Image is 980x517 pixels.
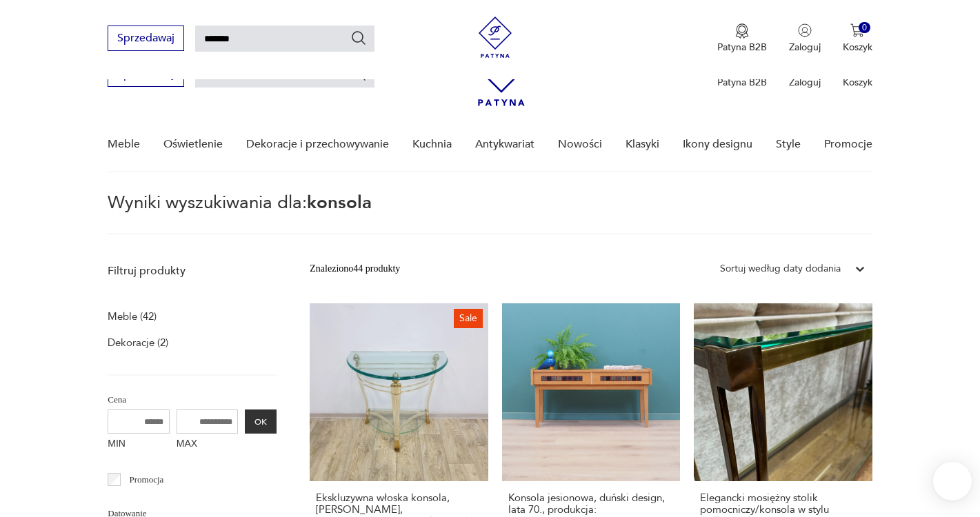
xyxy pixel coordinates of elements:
button: Szukaj [350,30,367,46]
button: 0Koszyk [843,23,872,54]
img: Ikona medalu [735,23,749,39]
a: Sprzedawaj [108,34,184,44]
label: MIN [108,434,170,456]
button: Patyna B2B [717,23,767,54]
div: 0 [859,22,870,34]
img: Patyna - sklep z meblami i dekoracjami vintage [474,17,516,58]
p: Zaloguj [789,41,821,54]
p: Wyniki wyszukiwania dla: [108,194,872,234]
p: Zaloguj [789,76,821,89]
a: Style [776,118,801,171]
a: Klasyki [626,118,659,171]
button: Zaloguj [789,23,821,54]
label: MAX [177,434,239,456]
a: Meble (42) [108,307,157,326]
a: Promocje [824,118,872,171]
a: Antykwariat [475,118,534,171]
a: Meble [108,118,140,171]
div: Znaleziono 44 produkty [310,261,400,276]
p: Cena [108,392,277,407]
a: Ikona medaluPatyna B2B [717,23,767,54]
p: Patyna B2B [717,76,767,89]
button: Sprzedawaj [108,26,184,51]
span: konsola [307,190,372,215]
a: Dekoracje i przechowywanie [246,118,389,171]
a: Dekoracje (2) [108,333,168,352]
a: Nowości [558,118,602,171]
img: Ikonka użytkownika [798,23,812,37]
iframe: Smartsupp widget button [933,462,972,500]
a: Oświetlenie [163,118,223,171]
p: Koszyk [843,76,872,89]
p: Promocja [130,472,164,487]
a: Kuchnia [412,118,452,171]
img: Ikona koszyka [850,23,864,37]
p: Patyna B2B [717,41,767,54]
div: Sortuj według daty dodania [720,261,841,276]
a: Ikony designu [683,118,752,171]
p: Koszyk [843,41,872,54]
p: Filtruj produkty [108,263,277,278]
button: OK [245,409,277,434]
a: Sprzedawaj [108,70,184,80]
